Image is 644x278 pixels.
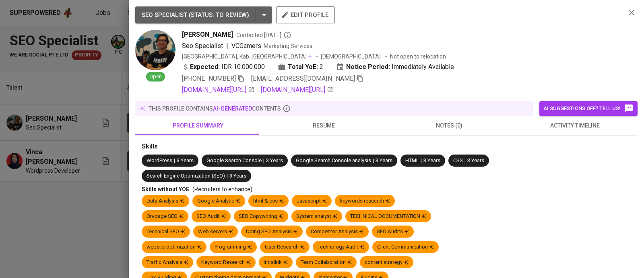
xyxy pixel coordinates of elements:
[182,75,236,82] span: [PHONE_NUMBER]
[320,62,323,72] span: 2
[147,173,225,179] span: Search Engine Optimization (SEO)
[147,197,184,205] div: Data Analysis
[265,243,305,251] div: User Research
[276,6,335,23] button: edit profile
[142,186,189,192] span: Skills without YOE
[182,30,233,40] span: [PERSON_NAME]
[283,31,291,39] svg: By Batam recruiter
[365,259,409,266] div: content strategy
[390,52,446,61] p: Not open to relocation
[196,213,226,220] div: SEO Audit
[239,213,283,220] div: SEO Copywriting
[311,228,364,236] div: Competitor Analysis
[142,11,187,19] span: SEO SPECIALIST
[198,228,233,236] div: Web servers
[297,197,327,205] div: Javascript
[464,157,466,165] span: |
[231,42,261,50] span: VCGamers
[543,104,634,113] span: AI suggestions off? Tell us!
[350,213,426,220] div: TECHNICAL DOCUMENTATION
[318,243,364,251] div: Technology Audit
[135,30,175,70] img: c248f3267d42ac56a618c3c38d995b3c.jpg
[266,121,382,131] span: resume
[190,62,220,72] b: Expected:
[182,85,254,95] a: [DOMAIN_NAME][URL]
[246,228,298,236] div: Doing SEO Analysis
[301,259,352,266] div: Team Collaboration
[197,197,240,205] div: Google Analytic
[423,157,440,163] span: 3 Years
[376,157,392,163] span: 3 Years
[391,121,507,131] span: notes (0)
[253,197,284,205] div: html & css
[263,157,264,165] span: |
[147,243,202,251] div: website optimization
[288,62,318,72] b: Total YoE:
[321,52,382,61] span: [DEMOGRAPHIC_DATA]
[261,85,333,95] a: [DOMAIN_NAME][URL]
[539,101,638,116] button: AI suggestions off? Tell us!
[264,43,312,49] span: Marketing Services
[336,62,454,72] div: Immediately Available
[182,42,223,50] span: Seo Specialist
[147,228,185,236] div: Technical SEO
[201,259,251,266] div: Keyword Research
[296,157,371,163] span: Google Search Console analysis
[189,11,249,19] span: ( STATUS : To Review )
[182,52,313,61] div: [GEOGRAPHIC_DATA], Kab. [GEOGRAPHIC_DATA]
[140,121,256,131] span: profile summary
[147,259,188,266] div: Traffic Analysis
[453,157,463,163] span: CSS
[236,31,291,39] span: Contacted [DATE]
[192,186,252,192] span: (Recruiters to enhance)
[146,73,165,81] span: Open
[346,62,390,72] b: Notice Period:
[283,10,328,20] span: edit profile
[405,157,419,163] span: HTML
[373,157,374,165] span: |
[377,243,434,251] div: Client Communication
[147,157,172,163] span: WordPress
[377,228,409,236] div: SEO Audits
[467,157,484,163] span: 3 Years
[340,197,390,205] div: keywords research
[206,157,262,163] span: Google Search Console
[182,62,265,72] div: IDR 10.000.000
[147,213,184,220] div: On-page SEO
[226,41,228,51] span: |
[229,173,246,179] span: 3 Years
[215,243,252,251] div: Programming
[517,121,633,131] span: activity timeline
[276,11,335,18] a: edit profile
[421,157,422,165] span: |
[266,157,283,163] span: 3 Years
[296,213,337,220] div: System analyst
[142,142,631,151] div: Skills
[251,75,355,82] span: [EMAIL_ADDRESS][DOMAIN_NAME]
[264,259,288,266] div: Intralink
[177,157,194,163] span: 3 Years
[213,105,252,112] span: AI-generated
[149,105,281,113] p: this profile contains contents
[227,172,228,180] span: |
[174,157,175,165] span: |
[135,6,272,23] button: SEO SPECIALIST (STATUS: To Review)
